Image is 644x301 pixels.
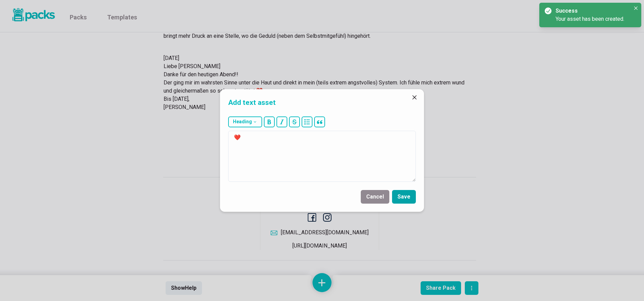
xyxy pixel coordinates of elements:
button: strikethrough [289,116,300,127]
button: Close [409,92,420,103]
button: Heading [228,116,262,127]
button: Close [632,4,640,12]
button: italic [276,116,287,127]
button: Save [392,190,416,204]
button: block quote [314,116,325,127]
textarea: ❤️ [228,131,416,182]
button: bold [264,116,275,127]
button: Cancel [361,190,389,204]
div: Success [556,7,628,15]
div: Your asset has been created. [556,15,630,23]
button: bullet [302,116,312,127]
header: Add text asset [220,89,424,113]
